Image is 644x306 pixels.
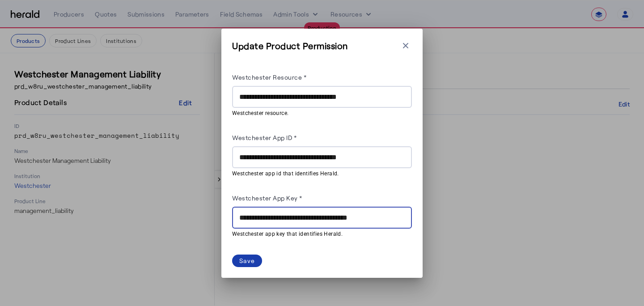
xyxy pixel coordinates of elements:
[232,134,297,141] label: Westchester App ID *
[232,108,407,118] mat-hint: Westchester resource.
[232,229,407,238] mat-hint: Westchester app key that identifies Herald.
[232,255,262,267] button: Save
[232,194,302,202] label: Westchester App Key *
[232,39,348,52] h3: Update Product Permission
[232,168,407,178] mat-hint: Westchester app id that identifies Herald.
[239,256,255,265] div: Save
[232,73,306,81] label: Westchester Resource *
